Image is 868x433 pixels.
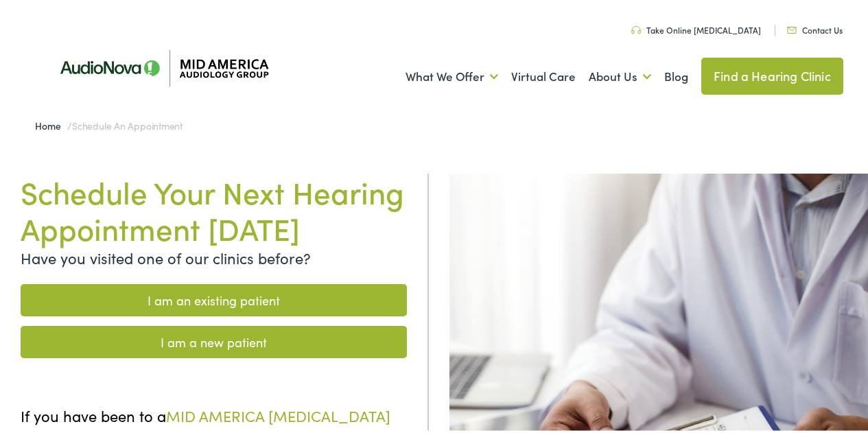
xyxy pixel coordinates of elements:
[21,281,407,314] a: I am an existing patient
[35,116,67,130] a: Home
[406,49,498,100] a: What We Offer
[664,49,688,100] a: Blog
[631,21,761,33] a: Take Online [MEDICAL_DATA]
[631,23,641,32] img: utility icon
[35,116,183,130] span: /
[511,49,576,100] a: Virtual Care
[72,116,183,130] span: Schedule an Appointment
[589,49,651,100] a: About Us
[21,323,407,355] a: I am a new patient
[21,244,407,266] p: Have you visited one of our clinics before?
[701,55,843,92] a: Find a Hearing Clinic
[787,21,843,33] a: Contact Us
[787,24,797,31] img: utility icon
[21,171,407,244] h1: Schedule Your Next Hearing Appointment [DATE]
